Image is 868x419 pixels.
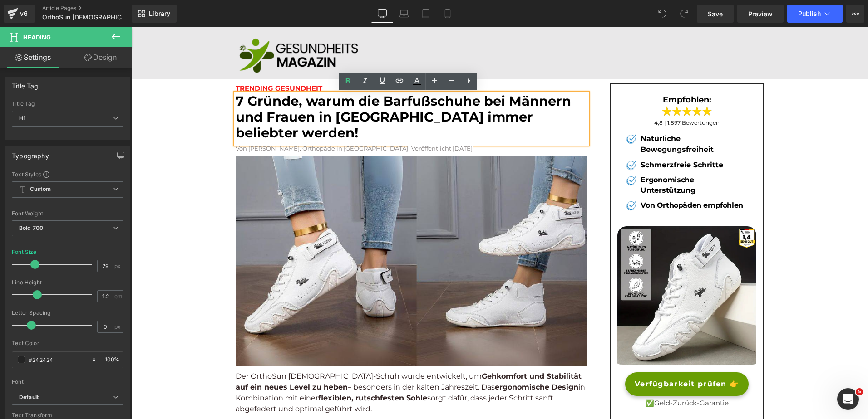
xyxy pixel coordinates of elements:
p: ✅Geld-Zurück-Garantie [486,371,625,381]
span: Verfügbarkeit prüfen 👉 [503,351,608,362]
font: 7 Gründe, warum die Barfußschuhe bei Männern und Frauen in [GEOGRAPHIC_DATA] immer beliebter werden! [104,66,440,113]
input: Color [29,355,87,365]
a: Design [68,47,133,68]
a: v6 [4,5,35,23]
div: Title Tag [12,77,39,90]
button: Redo [675,5,693,23]
font: Von [PERSON_NAME], Orthopäde in [GEOGRAPHIC_DATA] [104,117,277,125]
div: Text Styles [12,171,123,178]
span: OrthoSun [DEMOGRAPHIC_DATA] - 7 Gründe Adv [42,14,129,21]
b: Custom [30,185,51,193]
span: Heading [23,34,51,41]
p: Der OrthoSun [DEMOGRAPHIC_DATA]-Schuh wurde entwickelt, um – besonders in der kalten Jahreszeit. ... [104,344,456,387]
a: Mobile [437,5,459,23]
b: H1 [19,115,25,122]
i: Default [19,394,39,401]
span: TRENDING GESUNDHEIT [104,57,191,65]
span: Library [149,10,170,18]
a: Article Pages [42,5,147,12]
span: 4,8 | 1.897 Bewertungen [523,92,588,99]
span: Publish [798,10,821,17]
span: Preview [748,9,773,19]
iframe: Intercom live chat [837,388,859,410]
div: v6 [18,8,30,19]
div: Font [12,379,123,385]
a: Desktop [371,5,393,23]
button: Undo [653,5,671,23]
div: Text Transform [12,412,123,419]
span: | Veröffentlicht [DATE] [277,117,341,125]
b: Ergonomische Unterstützung [509,148,564,167]
span: px [114,263,122,269]
span: em [114,293,122,299]
span: px [114,324,122,330]
strong: ergonomische Design [364,356,447,364]
div: Text Color [12,340,123,346]
strong: flexiblen, rutschfesten Sohle [187,366,296,375]
button: Publish [787,5,843,23]
a: Tablet [415,5,437,23]
div: Font Size [12,249,37,255]
b: Bold 700 [19,224,43,231]
span: Save [708,9,723,19]
div: Typography [12,147,49,160]
b: Schmerzfreie Schritte [509,133,592,142]
a: New Library [132,5,177,23]
a: Laptop [393,5,415,23]
div: Line Height [12,279,123,286]
h3: Empfohlen: [493,68,618,78]
b: Von Orthopäden empfohlen [509,174,612,182]
a: Preview [737,5,784,23]
div: Letter Spacing [12,310,123,316]
div: % [101,352,123,368]
a: Verfügbarkeit prüfen 👉 [494,345,617,369]
span: 5 [856,388,863,395]
div: Title Tag [12,101,123,107]
div: Font Weight [12,210,123,217]
button: More [846,5,864,23]
b: Natürliche Bewegungsfreiheit [509,107,582,127]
